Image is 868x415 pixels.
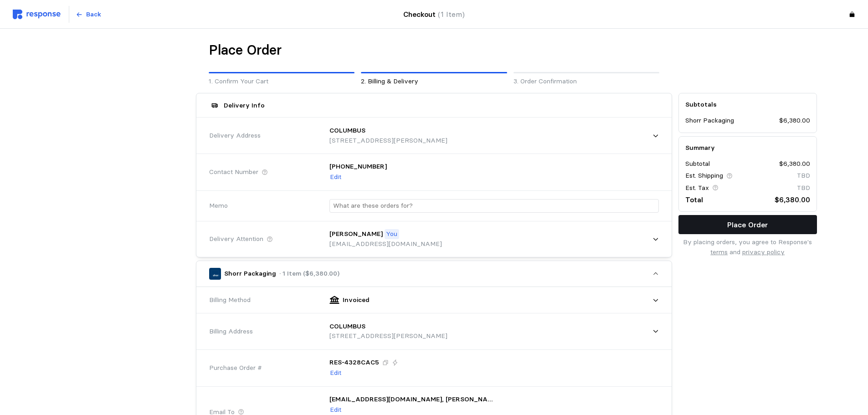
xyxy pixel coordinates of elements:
a: terms [710,248,728,256]
p: RES-4328CAC5 [329,358,379,368]
p: [PERSON_NAME] [329,229,383,239]
p: [STREET_ADDRESS][PERSON_NAME] [329,331,447,341]
p: Shorr Packaging [685,116,734,126]
button: Edit [329,368,342,379]
p: 3. Order Confirmation [514,77,659,87]
p: [STREET_ADDRESS][PERSON_NAME] [329,136,447,146]
p: $6,380.00 [779,159,810,169]
p: $6,380.00 [779,116,810,126]
span: Contact Number [209,167,258,177]
p: You [386,229,397,239]
input: What are these orders for? [333,200,655,213]
span: Delivery Attention [209,234,263,244]
h5: Summary [685,143,810,153]
span: Purchase Order # [209,363,262,373]
button: Back [71,6,106,23]
p: Edit [330,405,341,415]
p: Est. Shipping [685,171,723,181]
p: Shorr Packaging [224,269,276,279]
h4: Checkout [403,9,465,20]
p: Back [86,10,101,20]
p: COLUMBUS [329,322,365,332]
a: privacy policy [742,248,785,256]
button: Shorr Packaging· 1 Item ($6,380.00) [196,261,672,287]
button: Place Order [678,215,817,234]
p: · 1 Item ($6,380.00) [279,269,339,279]
span: Billing Method [209,295,251,305]
h5: Subtotals [685,100,810,109]
button: Edit [329,172,342,183]
p: [EMAIL_ADDRESS][DOMAIN_NAME] [329,239,442,249]
p: By placing orders, you agree to Response's and [678,237,817,257]
p: 1. Confirm Your Cart [209,77,354,87]
p: TBD [797,171,810,181]
p: Edit [330,368,341,378]
h5: Delivery Info [224,101,265,110]
h1: Place Order [209,41,282,59]
p: Subtotal [685,159,710,169]
span: (1 Item) [438,10,465,19]
p: Edit [330,172,341,182]
span: Billing Address [209,327,253,337]
p: [PHONE_NUMBER] [329,162,387,172]
p: COLUMBUS [329,126,365,136]
p: Total [685,194,703,205]
p: [EMAIL_ADDRESS][DOMAIN_NAME], [PERSON_NAME][DOMAIN_NAME][EMAIL_ADDRESS][PERSON_NAME][PERSON_NAME]... [329,395,494,405]
p: TBD [797,183,810,193]
p: Est. Tax [685,183,709,193]
img: svg%3e [13,10,61,19]
span: Memo [209,201,228,211]
p: 2. Billing & Delivery [361,77,507,87]
p: Invoiced [343,295,370,305]
p: $6,380.00 [775,194,810,205]
span: Delivery Address [209,131,261,141]
p: Place Order [727,219,768,231]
